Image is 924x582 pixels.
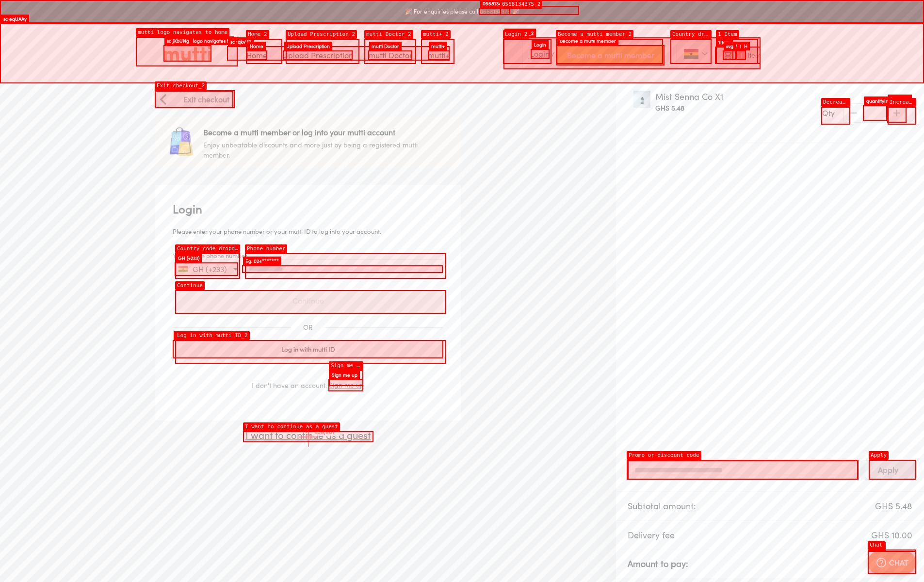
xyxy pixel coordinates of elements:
button: CHAT [868,551,916,574]
button: Sign me up [329,379,364,391]
img: Navigate Left [157,94,169,105]
img: Logo [163,45,211,62]
span: increase [887,103,907,123]
img: package icon [166,127,195,157]
div: OR [297,317,319,338]
img: Dropdown [702,51,708,57]
button: GH (+233) [175,262,238,276]
button: Become a mutti member [557,45,665,65]
p: GHS 5.48 [875,500,912,513]
p: GHS 10.00 [871,529,912,542]
p: Qty [822,107,835,119]
span: Become a mutti member [567,48,654,62]
p: Become a mutti member or log into your mutti account [203,127,424,138]
p: CHAT [889,557,908,568]
a: Navigates to mutti+ page [428,50,450,60]
p: Login [173,200,443,218]
span: 1 [737,50,746,60]
a: Navigates to mutti doctor website [369,50,412,60]
p: Amount to pay: [628,557,688,570]
p: Please enter your phone number or your mutti ID to log into your account. [173,226,443,237]
div: I don't have an account. [173,379,443,391]
label: Your active phone number [173,251,247,260]
p: Exit checkout [183,94,229,105]
button: Log in with mutti ID [173,340,443,358]
span: Log in with mutti ID [177,343,439,355]
p: Mist Senna Co X1 [655,91,881,103]
p: Delivery fee [628,529,675,542]
img: Ghana [684,49,698,59]
p: Subtotal amount: [628,500,696,513]
a: Navigates to Prescription Upload Page [283,50,353,60]
p: I want to continue as a guest [155,428,461,443]
img: Mist Senna Co X1 [633,91,650,108]
p: Enjoy unbeatable discounts and more just by being a registered mutti member. [203,140,424,160]
a: 0558134375 [480,8,511,15]
div: GHS 5.48 [655,103,684,133]
li: Item [715,47,761,64]
a: Navigates to Home Page [246,50,267,60]
li: / [522,41,665,69]
a: Link on the logo navigates to HomePage [163,45,211,62]
button: Navigate LeftExit checkout [155,91,233,108]
span: Login [530,49,550,59]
